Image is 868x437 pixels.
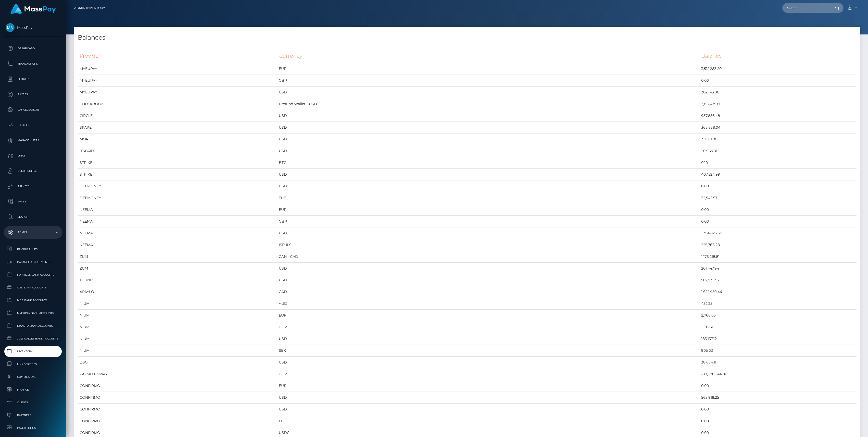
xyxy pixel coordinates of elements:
a: Search [4,211,62,223]
th: Provider [78,49,277,63]
td: GBP [277,75,700,87]
a: Taxes [4,195,62,208]
td: 201,447.94 [699,263,857,274]
input: Search... [782,3,830,13]
td: EUR [277,380,700,392]
td: STRIKE [78,169,277,180]
td: 302,143.88 [699,87,857,98]
a: Cancellations [4,103,62,116]
td: 0.00 [699,404,857,415]
td: USDT [277,404,700,415]
td: 0.00 [699,415,857,427]
td: CONFIRMO [78,415,277,427]
span: Finance [6,387,60,393]
td: SPARE [78,122,277,133]
td: CHECKBOOK [78,98,277,110]
td: NIUM [78,298,277,310]
p: Dashboard [6,45,60,52]
span: MCB Bank Accounts [6,297,60,303]
p: Admin [6,228,60,236]
td: 1,354,826.56 [699,227,857,239]
td: LTC [277,415,700,427]
td: ZUM [78,263,277,274]
td: CIRCLE [78,110,277,122]
td: USD [277,133,700,145]
p: API Keys [6,183,60,190]
span: Fortress Bank Accounts [6,272,60,278]
td: CONFIRMO [78,404,277,415]
a: Transactions [4,57,62,70]
td: 20,965.01 [699,145,857,157]
td: 587,935.92 [699,274,857,286]
h4: Balances [78,33,857,42]
span: Clients [6,399,60,405]
td: DEEMONEY [78,180,277,192]
a: Dashboard [4,42,62,55]
a: Payer Logos [4,422,62,433]
td: APAYLO [78,286,277,298]
td: STRIKE [78,157,277,169]
a: Manage Users [4,134,62,147]
th: Currency [277,49,700,63]
td: 0.00 [699,75,857,87]
td: 0.00 [699,380,857,392]
td: 365,838.04 [699,122,857,133]
td: NIUM [78,345,277,357]
td: DEEMONEY [78,192,277,204]
p: Payees [6,91,60,98]
td: 0.00 [699,204,857,216]
td: USD [277,357,700,368]
span: CRB Bank Accounts [6,285,60,290]
td: GBP [277,216,700,227]
span: Ibanera Bank Accounts [6,323,60,329]
td: ISR-ILS [277,239,700,251]
p: Cancellations [6,106,60,114]
span: Pricing Rules [6,246,60,252]
td: MYEUPAY [78,63,277,75]
td: THB [277,192,700,204]
td: ZUM [78,251,277,263]
a: Admin Inventory [74,3,105,13]
p: Manage Users [6,137,60,144]
td: USD [277,87,700,98]
a: Payees [4,88,62,101]
td: PAYMENTSWAY [78,368,277,380]
td: 957,856.48 [699,110,857,122]
td: 563,918.25 [699,392,857,404]
span: Inventory [6,348,60,354]
p: Search [6,213,60,221]
a: Ledger [4,73,62,86]
td: USD [277,145,700,157]
td: 3,512,283.20 [699,63,857,75]
a: Links [4,149,62,162]
a: MCB Bank Accounts [4,295,62,306]
td: USD [277,180,700,192]
td: 0.00 [699,180,857,192]
td: 183,137.12 [699,333,857,345]
td: USD [277,274,700,286]
td: EUR [277,63,700,75]
td: 2,768.65 [699,310,857,321]
td: USD [277,110,700,122]
span: MyEUPay Bank Accounts [6,310,60,316]
span: Commissions [6,374,60,380]
a: Balance Adjustments [4,257,62,268]
td: USD [277,392,700,404]
td: USD [277,122,700,133]
a: MyEUPay Bank Accounts [4,308,62,319]
td: 1,522,959.44 [699,286,857,298]
a: Ibanera Bank Accounts [4,320,62,331]
a: Partners [4,410,62,421]
td: NEEMA [78,239,277,251]
td: GBP [277,321,700,333]
a: Clients [4,397,62,408]
td: THUNES [78,274,277,286]
td: 311,531.00 [699,133,857,145]
a: Inventory [4,346,62,357]
td: Prefund Wallet - USD [277,98,700,110]
td: NIUM [78,321,277,333]
td: 452.25 [699,298,857,310]
td: CONFIRMO [78,392,277,404]
p: Ledger [6,75,60,83]
td: 0.10 [699,157,857,169]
